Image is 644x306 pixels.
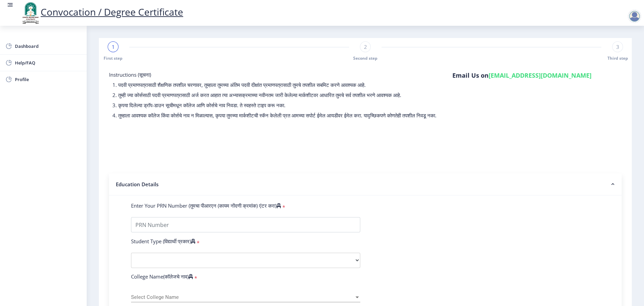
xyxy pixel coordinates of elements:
span: 3 [616,43,619,50]
p: 1. पदवी प्रमाणपत्रासाठी शैक्षणिक तपशील चरणावर, तुम्हाला तुमच्या अंतिम पदवी दीक्षांत प्रमाणपत्रासा... [112,81,451,88]
a: Convocation / Degree Certificate [20,5,183,18]
p: 2. तुम्ही ज्या कोर्ससाठी पदवी प्रमाणपत्रासाठी अर्ज करत आहात त्या अभ्यासक्रमाच्या नवीनतम जारी केले... [112,92,451,98]
span: Select College Name [131,294,354,300]
span: Instructions (सूचना) [109,71,151,78]
span: Second step [353,55,378,61]
span: 2 [364,43,367,50]
span: 1 [112,43,115,50]
h6: Email Us on [452,71,592,79]
p: 4. तुम्हाला आवश्यक कॉलेज किंवा कोर्सचे नाव न मिळाल्यास, कृपया तुमच्या मार्कशीटची स्कॅन केलेली प्र... [112,112,451,119]
input: PRN Number [131,217,360,232]
a: [EMAIL_ADDRESS][DOMAIN_NAME] [489,71,592,79]
span: Help/FAQ [15,59,81,67]
span: Third step [607,55,628,61]
label: Enter Your PRN Number (तुमचा पीआरएन (कायम नोंदणी क्रमांक) एंटर करा) [131,202,281,209]
label: College Name(कॉलेजचे नाव) [131,273,193,280]
nb-accordion-item-header: Education Details [109,173,622,195]
span: Profile [15,75,81,83]
img: logo [20,1,41,24]
span: Dashboard [15,42,81,50]
p: 3. कृपया दिलेल्या ड्रॉप-डाउन सूचीमधून कॉलेज आणि कोर्सचे नाव निवडा. ते स्वहस्ते टाइप करू नका. [112,102,451,109]
span: First step [104,55,123,61]
label: Student Type (विद्यार्थी प्रकार) [131,238,195,245]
